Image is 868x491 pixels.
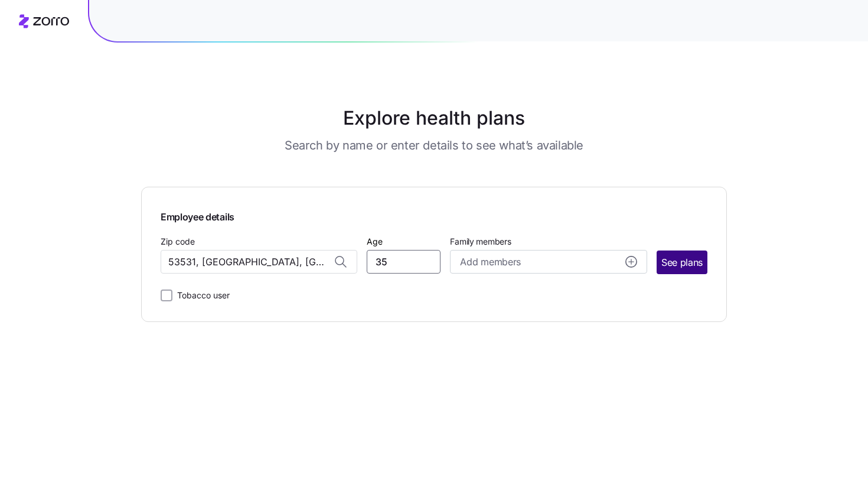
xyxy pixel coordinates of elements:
[161,235,195,248] label: Zip code
[285,137,583,154] h3: Search by name or enter details to see what’s available
[367,250,440,274] input: Age
[625,256,637,268] svg: add icon
[171,104,698,132] h1: Explore health plans
[367,235,383,248] label: Age
[450,236,647,248] span: Family members
[657,251,707,274] button: See plans
[450,250,647,274] button: Add membersadd icon
[161,206,234,225] span: Employee details
[161,250,357,274] input: Zip code
[172,288,230,303] label: Tobacco user
[460,255,520,269] span: Add members
[661,255,703,270] span: See plans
